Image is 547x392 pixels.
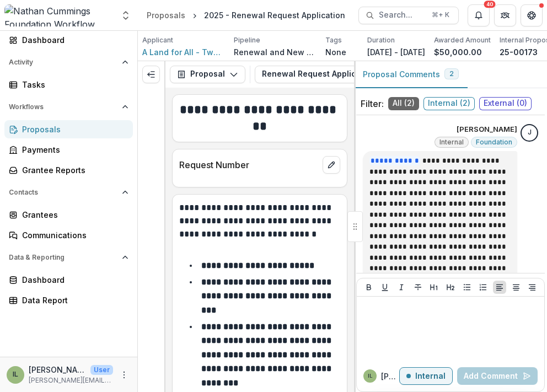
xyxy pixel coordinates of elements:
div: Janet [528,129,532,136]
div: Dashboard [22,34,124,46]
button: Align Right [525,281,539,294]
span: Data & Reporting [9,254,117,261]
div: Proposals [147,9,185,21]
button: Open Activity [4,53,133,71]
p: [PERSON_NAME] [457,124,517,135]
button: Align Center [510,281,523,294]
button: Expand left [142,66,160,83]
p: Filter: [361,97,384,110]
span: Internal [439,138,464,146]
span: 2 [449,70,454,78]
p: None [325,46,346,58]
p: 25-00173 [500,46,538,58]
div: Grantee Reports [22,164,124,176]
p: Internal [415,372,446,381]
p: [PERSON_NAME][EMAIL_ADDRESS][PERSON_NAME][DOMAIN_NAME] [29,375,113,385]
a: Dashboard [4,31,133,49]
button: Italicize [395,281,408,294]
button: Renewal Request Application [255,66,411,83]
button: Strike [411,281,425,294]
div: Proposals [22,123,124,135]
a: A Land for All - Two States One Homeland [142,46,225,58]
a: Tasks [4,76,133,94]
button: Heading 2 [444,281,457,294]
p: User [90,365,113,375]
div: Payments [22,144,124,155]
div: Isaac Luria [13,371,18,378]
span: Workflows [9,103,117,111]
button: Partners [494,4,516,26]
button: Align Left [493,281,506,294]
div: Data Report [22,294,124,306]
button: Proposal Comments [354,61,468,88]
button: Bold [362,281,376,294]
span: Contacts [9,189,117,196]
div: 2025 - Renewal Request Application [204,9,345,21]
p: [DATE] - [DATE] [367,46,425,58]
a: Grantees [4,206,133,224]
div: 40 [484,1,496,8]
button: More [117,368,131,382]
button: Ordered List [476,281,490,294]
a: Proposals [4,120,133,138]
p: $50,000.00 [434,46,482,58]
button: Bullet List [460,281,474,294]
button: edit [323,156,340,174]
div: ⌘ + K [430,9,452,21]
a: Grantee Reports [4,161,133,179]
div: Communications [22,229,124,241]
p: Applicant [142,35,173,45]
p: Awarded Amount [434,35,491,45]
p: Request Number [179,158,318,171]
button: Open entity switcher [118,4,133,26]
a: Communications [4,226,133,244]
span: Search... [379,10,425,20]
p: Duration [367,35,395,45]
span: Activity [9,58,117,66]
a: Payments [4,141,133,159]
button: Open Contacts [4,184,133,201]
button: Search... [358,7,459,24]
div: Tasks [22,79,124,90]
span: Foundation [476,138,512,146]
a: Dashboard [4,271,133,289]
a: Proposals [142,7,190,23]
img: Nathan Cummings Foundation Workflow Sandbox logo [4,4,114,26]
button: Notifications [468,4,490,26]
p: [PERSON_NAME] [381,370,399,382]
div: Isaac Luria [368,373,373,379]
span: External ( 0 ) [479,97,532,110]
button: Internal [399,367,453,385]
p: Tags [325,35,342,45]
button: Open Data & Reporting [4,249,133,266]
button: Get Help [521,4,543,26]
button: Underline [378,281,392,294]
button: Proposal [170,66,245,83]
button: Heading 1 [427,281,441,294]
span: Internal ( 2 ) [423,97,475,110]
div: Grantees [22,209,124,221]
div: Dashboard [22,274,124,286]
p: Renewal and New Grants Pipeline [234,46,317,58]
button: Add Comment [457,367,538,385]
p: [PERSON_NAME] [29,364,86,375]
span: All ( 2 ) [388,97,419,110]
a: Data Report [4,291,133,309]
button: Open Workflows [4,98,133,116]
nav: breadcrumb [142,7,350,23]
p: Pipeline [234,35,260,45]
